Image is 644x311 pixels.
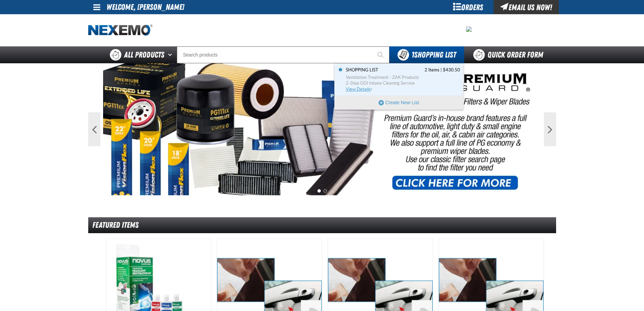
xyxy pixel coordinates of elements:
[411,50,414,60] strong: 1
[88,24,152,36] img: Nexemo logo
[103,63,541,195] img: PG Filters & Wipers
[335,96,463,109] button: Create New List. Opens a popup
[346,74,460,81] span: Ventilation Treatment - ZAK Products
[440,67,442,72] span: |
[334,63,463,110] div: You have 1 Shopping List. Open to view details
[464,46,556,63] a: Quick Order Form
[324,189,327,193] button: 2 of 2
[411,50,456,60] span: Shopping List
[373,46,389,63] button: Start Searching
[346,80,460,86] span: 2-Step GDI Intake Cleaning Service
[166,46,177,63] button: Open All Products pages
[317,189,321,193] button: 1 of 2
[88,217,556,233] div: Featured Items
[88,112,100,146] button: Previous
[443,67,460,73] span: $430.50
[177,46,389,63] input: Search
[425,67,439,73] span: 2 Items
[466,26,472,32] img: 3582f5c71ed677d1cb1f42fc97e79ade.jpeg
[346,67,378,73] span: Shopping List
[544,112,556,146] button: Next
[389,46,464,63] button: You have 1 Shopping List. Open to view details
[124,49,164,61] span: All Products
[346,87,373,92] span: View Details
[344,67,460,92] a: Shopping List contains 2 items. Total cost is $430.50. Click to see all items, discounts, taxes a...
